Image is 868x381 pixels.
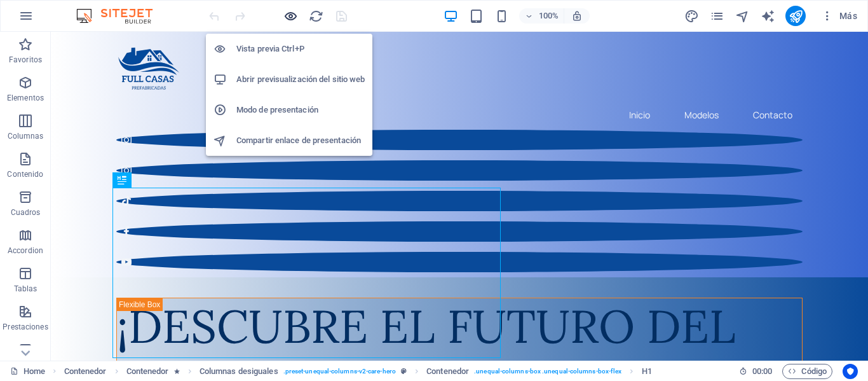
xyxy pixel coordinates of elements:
[236,72,365,87] h6: Abrir previsualización del sitio web
[64,364,107,379] span: Haz clic para seleccionar y doble clic para editar
[538,8,559,24] h6: 100%
[283,364,396,379] span: . preset-unequal-columns-v2-care-hero
[709,8,724,24] button: pages
[571,10,583,22] i: Al redimensionar, ajustar el nivel de zoom automáticamente para ajustarse al dispositivo elegido.
[843,364,858,379] button: Usercentrics
[735,9,750,24] i: Navegador
[9,55,42,65] p: Favoritos
[64,364,652,379] nav: breadcrumb
[11,207,41,218] p: Cuadros
[236,133,365,148] h6: Compartir enlace de presentación
[200,364,278,379] span: Haz clic para seleccionar y doble clic para editar
[761,366,763,376] span: :
[474,364,621,379] span: . unequal-columns-box .unequal-columns-box-flex
[7,93,44,103] p: Elementos
[761,9,775,24] i: AI Writer
[8,131,44,141] p: Columnas
[821,10,857,22] span: Más
[684,8,699,24] button: design
[816,6,862,26] button: Más
[308,8,323,24] button: reload
[739,364,773,379] h6: Tiempo de la sesión
[8,246,43,256] p: Accordion
[519,8,564,24] button: 100%
[684,9,699,24] i: Diseño (Ctrl+Alt+Y)
[14,284,37,294] p: Tablas
[710,9,724,24] i: Páginas (Ctrl+Alt+S)
[426,364,469,379] span: Haz clic para seleccionar y doble clic para editar
[7,169,43,179] p: Contenido
[735,8,750,24] button: navigator
[73,8,168,24] img: Editor Logo
[309,9,323,24] i: Volver a cargar página
[3,322,48,332] p: Prestaciones
[236,41,365,57] h6: Vista previa Ctrl+P
[642,364,652,379] span: Haz clic para seleccionar y doble clic para editar
[174,368,180,375] i: El elemento contiene una animación
[10,364,45,379] a: Haz clic para cancelar la selección y doble clic para abrir páginas
[752,364,772,379] span: 00 00
[782,364,832,379] button: Código
[760,8,775,24] button: text_generator
[236,102,365,118] h6: Modo de presentación
[789,9,803,24] i: Publicar
[401,368,407,375] i: Este elemento es un preajuste personalizable
[785,6,806,26] button: publish
[788,364,827,379] span: Código
[126,364,169,379] span: Haz clic para seleccionar y doble clic para editar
